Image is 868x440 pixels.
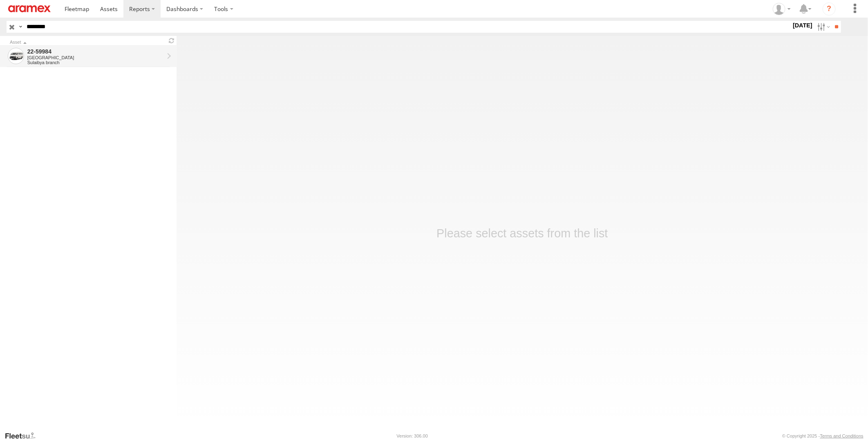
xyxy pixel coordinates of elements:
div: Gabriel Liwang [770,3,794,15]
span: Refresh [167,37,177,45]
a: Visit our Website [4,432,42,440]
div: Click to Sort [10,40,163,45]
img: aramex-logo.svg [8,5,51,12]
div: Version: 306.00 [397,433,428,438]
label: Search Filter Options [814,21,832,33]
i: ? [823,2,836,16]
label: Search Query [17,21,24,33]
div: © Copyright 2025 - [782,433,864,438]
a: Terms and Conditions [820,433,864,438]
div: 22-59984 - View Asset History [27,48,164,55]
div: [GEOGRAPHIC_DATA] [27,55,164,60]
div: Sulaibya branch [27,60,164,65]
label: [DATE] [791,21,814,30]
